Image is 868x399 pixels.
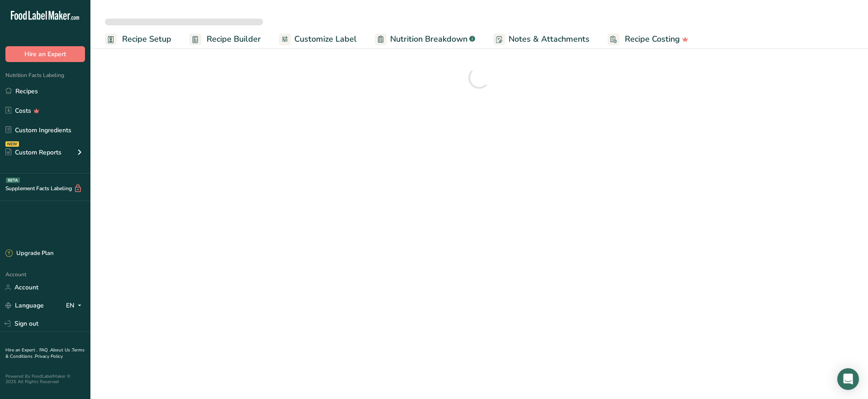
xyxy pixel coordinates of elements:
div: NEW [5,141,19,147]
a: Hire an Expert . [5,347,38,353]
a: Recipe Setup [105,29,171,49]
a: Recipe Builder [189,29,261,49]
a: Recipe Costing [608,29,689,49]
span: Nutrition Breakdown [390,33,467,45]
a: About Us . [50,347,72,353]
span: Recipe Costing [625,33,680,45]
a: Privacy Policy [35,353,63,360]
a: Terms & Conditions . [5,347,85,360]
div: EN [66,300,85,311]
div: Custom Reports [5,148,61,157]
a: Notes & Attachments [493,29,590,49]
a: FAQ . [39,347,50,353]
div: BETA [6,178,20,183]
a: Language [5,298,44,313]
a: Nutrition Breakdown [375,29,475,49]
span: Recipe Builder [207,33,261,45]
div: Powered By FoodLabelMaker © 2025 All Rights Reserved [5,374,85,385]
div: Open Intercom Messenger [837,368,859,390]
span: Notes & Attachments [509,33,590,45]
span: Recipe Setup [122,33,171,45]
div: Upgrade Plan [5,249,53,258]
button: Hire an Expert [5,46,85,62]
a: Customize Label [279,29,357,49]
span: Customize Label [294,33,357,45]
